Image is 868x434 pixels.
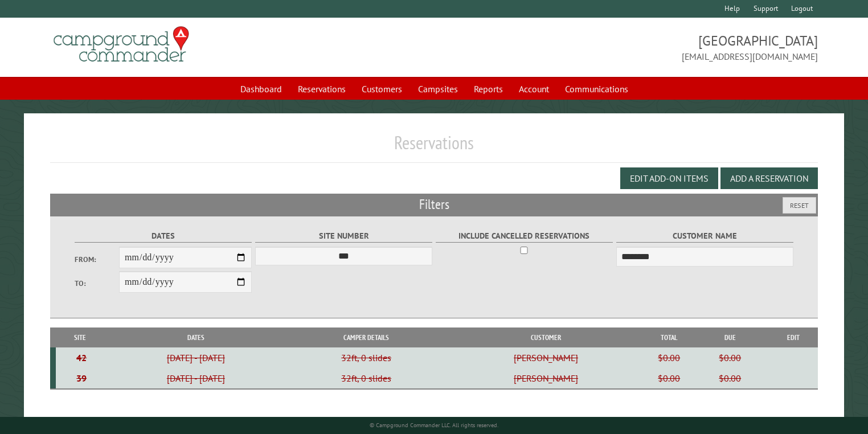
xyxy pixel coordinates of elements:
td: $0.00 [692,368,768,389]
button: Add a Reservation [720,167,818,189]
label: Include Cancelled Reservations [436,230,613,243]
a: Communications [558,78,635,100]
td: $0.00 [646,368,692,389]
div: 39 [60,372,103,384]
div: 42 [60,352,103,363]
label: From: [75,254,119,265]
label: To: [75,278,119,289]
th: Total [646,327,692,347]
a: Customers [355,78,409,100]
th: Dates [105,327,287,347]
h2: Filters [50,194,818,215]
a: Reservations [291,78,353,100]
a: Dashboard [234,78,289,100]
th: Camper Details [287,327,446,347]
th: Customer [445,327,646,347]
label: Dates [75,230,252,243]
div: [DATE] - [DATE] [107,372,285,384]
td: 32ft, 0 slides [287,368,446,389]
td: $0.00 [692,347,768,368]
label: Site Number [255,230,432,243]
small: © Campground Commander LLC. All rights reserved. [370,421,498,429]
a: Account [512,78,556,100]
div: [DATE] - [DATE] [107,352,285,363]
th: Edit [768,327,818,347]
th: Site [56,327,105,347]
td: 32ft, 0 slides [287,347,446,368]
span: [GEOGRAPHIC_DATA] [EMAIL_ADDRESS][DOMAIN_NAME] [434,31,818,63]
th: Due [692,327,768,347]
button: Reset [783,197,816,214]
td: [PERSON_NAME] [445,368,646,389]
button: Edit Add-on Items [620,167,718,189]
h1: Reservations [50,132,818,163]
img: Campground Commander [50,22,193,67]
a: Campsites [411,78,465,100]
label: Customer Name [616,230,793,243]
td: $0.00 [646,347,692,368]
a: Reports [467,78,510,100]
td: [PERSON_NAME] [445,347,646,368]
